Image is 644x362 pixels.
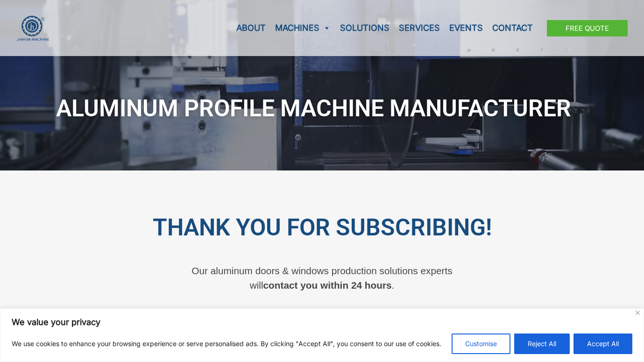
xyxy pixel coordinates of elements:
p: We use cookies to enhance your browsing experience or serve personalised ads. By clicking "Accept... [12,338,441,349]
h2: Thank You for Subscribing! [56,213,588,243]
p: We value your privacy [12,317,632,328]
img: Close [636,311,640,315]
button: Accept All [573,334,632,354]
p: Our aluminum doors & windows production solutions experts [56,266,588,276]
p: will . [56,281,588,291]
button: Reject All [514,334,570,354]
a: Free Quote [547,20,628,36]
h2: Aluminum Profile Machine Manufacturer [56,93,588,124]
img: JH Aluminium Window & Door Processing Machines [16,15,50,41]
button: Customise [452,334,510,354]
strong: contact you within 24 hours [263,280,392,291]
